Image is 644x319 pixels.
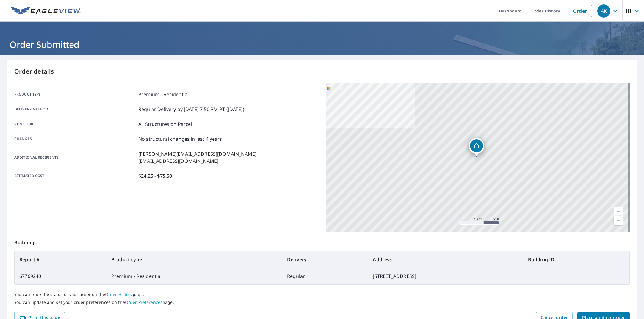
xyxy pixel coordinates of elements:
[105,292,133,297] a: Order History
[106,251,282,268] th: Product type
[138,91,189,98] p: Premium - Residential
[7,38,637,51] h1: Order Submitted
[597,4,610,18] div: AK
[14,135,136,143] p: Changes
[469,138,484,157] div: Dropped pin, building 1, Residential property, 3750 Cameron Ave Pleasanton, CA 94588
[14,300,630,305] p: You can update and set your order preferences on the page.
[14,67,630,76] p: Order details
[14,292,630,297] p: You can track the status of your order on the page.
[368,251,523,268] th: Address
[14,91,136,98] p: Product type
[14,150,136,165] p: Additional recipients
[368,268,523,284] td: [STREET_ADDRESS]
[614,216,623,225] a: Current Level 17, Zoom Out
[138,106,244,113] p: Regular Delivery by [DATE] 7:50 PM PT ([DATE])
[138,157,256,165] p: [EMAIL_ADDRESS][DOMAIN_NAME]
[138,135,222,143] p: No structural changes in last 4 years
[106,268,282,284] td: Premium - Residential
[15,251,106,268] th: Report #
[11,7,81,15] img: EV Logo
[282,268,368,284] td: Regular
[14,232,630,251] p: Buildings
[138,150,256,157] p: [PERSON_NAME][EMAIL_ADDRESS][DOMAIN_NAME]
[138,172,172,179] p: $24.25 - $75.50
[568,5,592,17] a: Order
[138,121,192,128] p: All Structures on Parcel
[614,207,623,216] a: Current Level 17, Zoom In
[15,268,106,284] td: 67769240
[14,106,136,113] p: Delivery method
[282,251,368,268] th: Delivery
[14,172,136,179] p: Estimated cost
[14,121,136,128] p: Structure
[125,299,162,305] a: Order Preferences
[523,251,629,268] th: Building ID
